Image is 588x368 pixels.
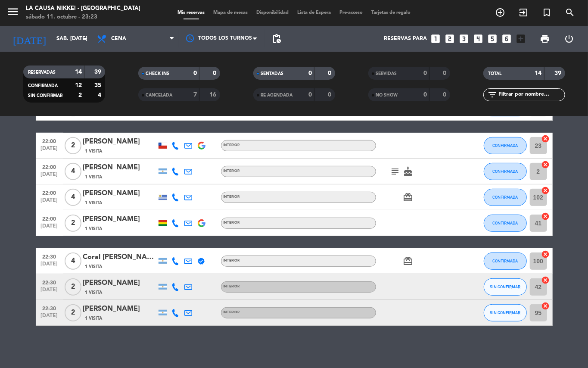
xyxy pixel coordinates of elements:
button: SIN CONFIRMAR [484,304,527,321]
span: 22:00 [39,187,60,197]
i: turned_in_not [541,7,552,18]
span: 4 [65,253,81,270]
strong: 39 [94,69,103,75]
i: cancel [541,276,550,284]
span: CANCELADA [146,93,173,97]
strong: 0 [423,92,427,98]
button: CONFIRMADA [484,253,527,270]
input: Filtrar por nombre... [498,90,565,100]
span: Mapa de mesas [209,10,252,15]
div: [PERSON_NAME] [83,214,156,225]
span: SENTADAS [261,72,284,76]
div: [PERSON_NAME] [83,162,156,173]
i: arrow_drop_down [80,34,90,44]
button: menu [6,5,19,21]
i: looks_4 [473,33,484,44]
span: 4 [65,189,81,206]
span: CONFIRMADA [492,169,518,174]
span: SIN CONFIRMAR [490,310,520,315]
div: sábado 11. octubre - 23:23 [26,13,140,22]
div: [PERSON_NAME] [83,303,156,315]
i: card_giftcard [403,192,414,203]
span: SERVIDAS [376,72,397,76]
span: INTERIOR [224,259,240,262]
button: CONFIRMADA [484,189,527,206]
span: 1 Visita [85,289,103,296]
strong: 0 [443,92,448,98]
span: 22:30 [39,277,60,287]
span: NO SHOW [376,93,398,97]
span: [DATE] [39,197,60,207]
strong: 12 [75,82,82,88]
i: exit_to_app [518,7,529,18]
span: Cena [111,36,126,42]
span: INTERIOR [224,143,240,147]
span: Disponibilidad [252,10,293,15]
strong: 2 [78,92,82,98]
span: 1 Visita [85,200,103,206]
span: RESERVADAS [28,70,56,75]
span: print [540,34,550,44]
strong: 7 [193,92,197,98]
span: [DATE] [39,223,60,233]
span: SIN CONFIRMAR [490,284,520,289]
span: 1 Visita [85,148,103,155]
span: RE AGENDADA [261,93,293,97]
div: [PERSON_NAME] [83,136,156,147]
span: 22:30 [39,251,60,261]
span: pending_actions [271,34,282,44]
span: 1 Visita [85,315,103,322]
strong: 16 [209,92,218,98]
span: INTERIOR [224,195,240,199]
i: cancel [541,250,550,259]
i: cancel [541,212,550,221]
strong: 0 [328,70,333,76]
strong: 14 [75,69,82,75]
span: SIN CONFIRMAR [28,94,63,98]
strong: 4 [98,92,103,98]
span: [DATE] [39,261,60,271]
span: [DATE] [39,313,60,323]
i: card_giftcard [403,256,414,266]
span: 22:00 [39,162,60,172]
i: cake [403,166,414,177]
button: CONFIRMADA [484,137,527,154]
i: looks_6 [501,33,513,44]
div: Coral [PERSON_NAME] [PERSON_NAME] [83,252,156,263]
span: Reservas para [384,36,427,42]
button: CONFIRMADA [484,215,527,232]
span: 22:30 [39,303,60,313]
span: Lista de Espera [293,10,335,15]
strong: 14 [535,70,542,76]
i: power_settings_new [564,34,575,44]
span: CONFIRMADA [492,195,518,200]
span: 1 Visita [85,263,103,270]
span: 1 Visita [85,225,103,232]
i: looks_5 [487,33,498,44]
i: looks_3 [459,33,470,44]
span: 2 [65,137,81,154]
strong: 35 [94,82,103,88]
span: Pre-acceso [335,10,367,15]
span: CONFIRMADA [492,143,518,148]
i: [DATE] [6,29,52,48]
span: CONFIRMADA [492,221,518,225]
button: SIN CONFIRMAR [484,278,527,296]
strong: 0 [308,92,312,98]
strong: 39 [554,70,563,76]
i: looks_one [430,33,442,44]
div: La Causa Nikkei - [GEOGRAPHIC_DATA] [26,4,140,13]
div: [PERSON_NAME] [83,278,156,289]
strong: 0 [213,70,218,76]
strong: 0 [193,70,197,76]
span: Tarjetas de regalo [367,10,415,15]
span: [DATE] [39,172,60,181]
i: looks_two [445,33,456,44]
i: subject [390,166,401,177]
span: 22:00 [39,213,60,223]
strong: 0 [443,70,448,76]
i: menu [6,5,19,18]
span: INTERIOR [224,311,240,314]
span: 4 [65,163,81,180]
span: 2 [65,215,81,232]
